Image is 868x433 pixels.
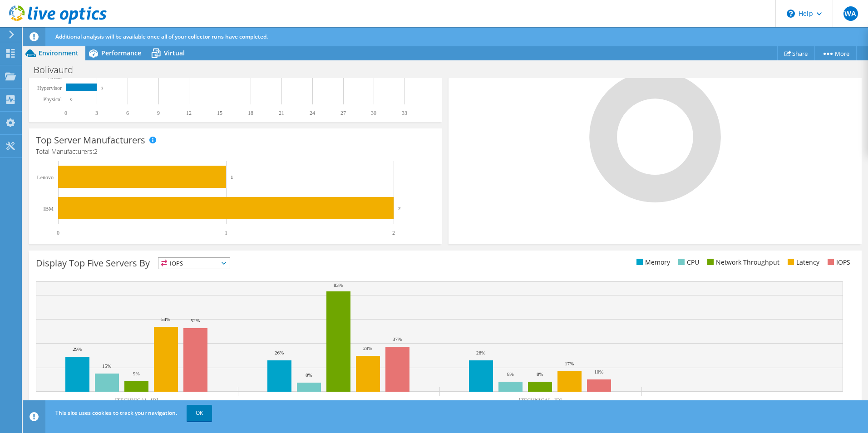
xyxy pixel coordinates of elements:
[161,316,170,322] text: 54%
[519,397,562,403] text: [TECHNICAL_ID]
[537,371,543,377] text: 8%
[231,174,233,180] text: 1
[825,257,850,267] li: IOPS
[164,49,185,57] span: Virtual
[158,258,230,269] span: IOPS
[157,110,160,116] text: 9
[133,371,140,376] text: 9%
[55,33,268,40] span: Additional analysis will be available once all of your collector runs have completed.
[275,350,284,355] text: 26%
[43,206,54,212] text: IBM
[186,110,192,116] text: 12
[39,49,79,57] span: Environment
[676,257,699,267] li: CPU
[476,350,485,355] text: 26%
[73,346,82,352] text: 29%
[115,397,158,403] text: [TECHNICAL_ID]
[217,110,222,116] text: 15
[43,96,62,103] text: Physical
[70,97,73,102] text: 0
[787,10,795,18] svg: \n
[37,174,54,181] text: Lenovo
[814,46,857,60] a: More
[507,371,514,377] text: 8%
[334,282,343,288] text: 83%
[37,85,62,91] text: Hypervisor
[101,49,141,57] span: Performance
[94,147,98,156] span: 2
[634,257,670,267] li: Memory
[310,110,315,116] text: 24
[402,110,407,116] text: 33
[30,65,87,75] h1: Bolivaurd
[36,135,145,145] h3: Top Server Manufacturers
[55,409,177,417] span: This site uses cookies to track your navigation.
[363,345,372,351] text: 29%
[248,110,253,116] text: 18
[126,110,129,116] text: 6
[785,257,819,267] li: Latency
[398,206,401,211] text: 2
[371,110,376,116] text: 30
[392,230,395,236] text: 2
[306,372,312,378] text: 8%
[102,363,111,369] text: 15%
[340,110,346,116] text: 27
[64,110,67,116] text: 0
[777,46,815,60] a: Share
[565,361,574,366] text: 17%
[705,257,779,267] li: Network Throughput
[191,318,200,323] text: 52%
[594,369,603,374] text: 10%
[101,86,104,90] text: 3
[57,230,59,236] text: 0
[393,336,402,342] text: 37%
[95,110,98,116] text: 3
[225,230,227,236] text: 1
[187,405,212,421] a: OK
[279,110,284,116] text: 21
[36,147,435,157] h4: Total Manufacturers:
[843,6,858,21] span: WA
